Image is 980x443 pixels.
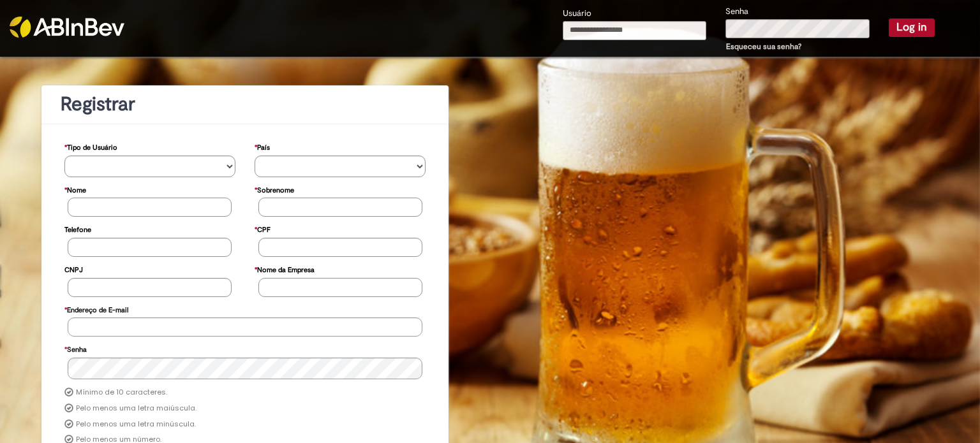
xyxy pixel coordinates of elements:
label: Endereço de E-mail [64,300,128,318]
label: Sobrenome [255,180,294,198]
label: Senha [64,339,87,358]
a: Esqueceu sua senha? [726,41,801,52]
label: Pelo menos uma letra maiúscula. [76,403,197,414]
label: Nome da Empresa [255,259,315,278]
label: Pelo menos uma letra minúscula. [76,419,196,430]
button: Log in [889,18,935,36]
label: Nome [64,180,86,198]
label: Tipo de Usuário [64,137,117,156]
img: ABInbev-white.png [10,17,124,38]
label: Senha [725,6,748,18]
h1: Registrar [61,94,429,115]
label: Mínimo de 10 caracteres. [76,388,167,398]
label: CPF [255,219,271,238]
label: Usuário [563,8,591,20]
label: País [255,137,270,156]
label: Telefone [64,219,91,238]
label: CNPJ [64,259,83,278]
